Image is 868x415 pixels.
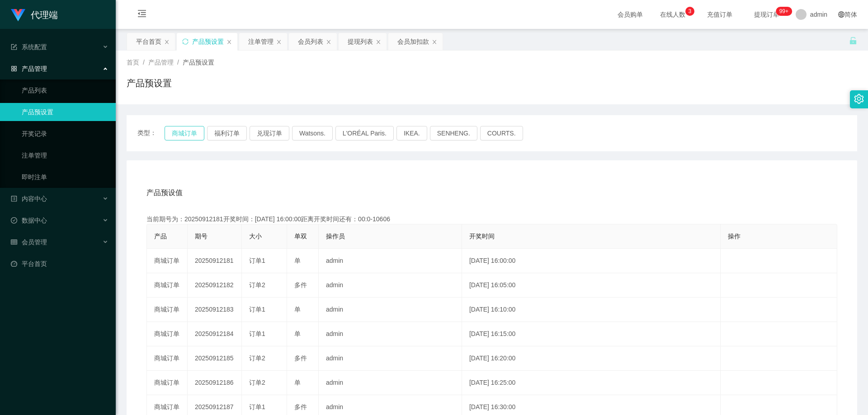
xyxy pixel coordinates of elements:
span: / [177,59,179,66]
span: 数据中心 [11,217,47,224]
i: 图标: unlock [849,37,857,45]
span: 产品管理 [11,65,47,72]
span: 产品管理 [148,59,174,66]
button: 福利订单 [207,126,247,140]
span: 会员管理 [11,238,47,246]
h1: 代理端 [31,0,58,29]
span: 单 [294,330,301,337]
td: [DATE] 16:00:00 [462,249,721,273]
button: COURTS. [480,126,523,140]
div: 提现列表 [348,33,373,50]
i: 图标: close [276,39,282,45]
button: 商城订单 [165,126,204,140]
span: 产品预设置 [183,59,214,66]
div: 产品预设置 [192,33,224,50]
i: 图标: close [164,39,170,45]
h1: 产品预设置 [127,76,172,90]
td: 20250912184 [188,322,242,346]
a: 注单管理 [22,146,108,164]
td: 商城订单 [147,298,188,322]
td: [DATE] 16:10:00 [462,298,721,322]
span: 操作 [728,233,741,240]
span: 期号 [195,233,208,240]
span: 订单2 [249,354,265,362]
span: 操作员 [326,233,345,240]
i: 图标: form [11,44,17,50]
sup: 1178 [776,7,792,16]
td: admin [319,371,462,395]
i: 图标: profile [11,196,17,202]
span: 单 [294,379,301,386]
div: 平台首页 [136,33,161,50]
span: 首页 [127,59,139,66]
span: 充值订单 [703,11,737,18]
i: 图标: close [376,39,381,45]
span: 开奖时间 [469,233,495,240]
td: 20250912181 [188,249,242,273]
div: 注单管理 [248,33,274,50]
i: 图标: check-circle-o [11,217,17,224]
span: 多件 [294,403,307,410]
span: 订单1 [249,330,265,337]
td: 商城订单 [147,249,188,273]
a: 代理端 [11,11,58,18]
span: 大小 [249,233,262,240]
td: admin [319,298,462,322]
span: 在线人数 [656,11,690,18]
span: 产品预设值 [146,187,183,198]
span: 内容中心 [11,195,47,202]
td: admin [319,346,462,371]
span: / [143,59,145,66]
td: [DATE] 16:15:00 [462,322,721,346]
span: 提现订单 [750,11,784,18]
i: 图标: appstore-o [11,65,17,72]
i: 图标: close [226,39,232,45]
i: 图标: sync [182,38,189,45]
div: 当前期号为：20250912181开奖时间：[DATE] 16:00:00距离开奖时间还有：00:0-10606 [146,214,837,224]
td: 商城订单 [147,273,188,298]
span: 订单1 [249,257,265,264]
span: 订单2 [249,281,265,289]
td: 20250912186 [188,371,242,395]
span: 类型： [137,126,165,140]
p: 3 [689,7,692,16]
span: 系统配置 [11,43,47,51]
span: 产品 [154,233,167,240]
button: 兑现订单 [250,126,289,140]
span: 单 [294,306,301,313]
i: 图标: close [326,39,331,45]
div: 会员加扣款 [397,33,429,50]
td: 20250912183 [188,298,242,322]
a: 开奖记录 [22,125,108,143]
button: Watsons. [292,126,333,140]
a: 即时注单 [22,168,108,186]
div: 会员列表 [298,33,323,50]
td: admin [319,249,462,273]
a: 图标: dashboard平台首页 [11,255,108,273]
td: [DATE] 16:25:00 [462,371,721,395]
td: 20250912185 [188,346,242,371]
td: 20250912182 [188,273,242,298]
i: 图标: setting [854,94,864,104]
span: 订单1 [249,403,265,410]
span: 多件 [294,281,307,289]
button: L'ORÉAL Paris. [335,126,394,140]
span: 单双 [294,233,307,240]
i: 图标: menu-fold [127,0,157,29]
sup: 3 [685,7,694,16]
td: [DATE] 16:20:00 [462,346,721,371]
a: 产品预设置 [22,103,108,121]
td: 商城订单 [147,371,188,395]
td: 商城订单 [147,322,188,346]
span: 多件 [294,354,307,362]
button: SENHENG. [430,126,477,140]
span: 订单2 [249,379,265,386]
i: 图标: table [11,239,17,245]
td: admin [319,273,462,298]
a: 产品列表 [22,81,108,99]
td: 商城订单 [147,346,188,371]
span: 单 [294,257,301,264]
button: IKEA. [396,126,427,140]
img: logo.9652507e.png [11,9,25,22]
i: 图标: close [432,39,437,45]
